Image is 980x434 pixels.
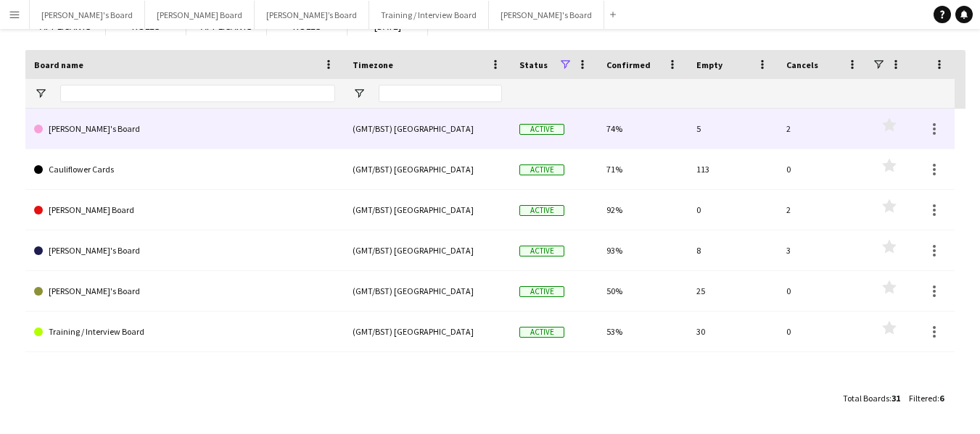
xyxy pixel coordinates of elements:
[598,190,688,230] div: 92%
[344,312,511,351] div: (GMT/BST) [GEOGRAPHIC_DATA]
[255,1,369,29] button: [PERSON_NAME]’s Board
[688,312,778,351] div: 30
[369,1,489,29] button: Training / Interview Board
[34,59,83,70] span: Board name
[909,384,944,412] div: :
[344,271,511,311] div: (GMT/BST) [GEOGRAPHIC_DATA]
[843,393,889,404] span: Total Boards
[34,271,335,312] a: [PERSON_NAME]'s Board
[519,59,548,70] span: Status
[778,149,868,189] div: 0
[688,230,778,270] div: 8
[30,1,145,29] button: [PERSON_NAME]'s Board
[344,190,511,230] div: (GMT/BST) [GEOGRAPHIC_DATA]
[519,327,564,338] span: Active
[145,1,255,29] button: [PERSON_NAME] Board
[939,393,944,404] span: 6
[843,384,900,412] div: :
[519,246,564,256] span: Active
[519,164,564,175] span: Active
[598,312,688,351] div: 53%
[778,190,868,230] div: 2
[519,286,564,297] span: Active
[34,87,47,100] button: Open Filter Menu
[598,230,688,270] div: 93%
[344,109,511,149] div: (GMT/BST) [GEOGRAPHIC_DATA]
[598,109,688,149] div: 74%
[34,190,335,230] a: [PERSON_NAME] Board
[892,393,900,404] span: 31
[778,312,868,351] div: 0
[786,59,818,70] span: Cancels
[606,59,651,70] span: Confirmed
[353,87,366,100] button: Open Filter Menu
[778,109,868,149] div: 2
[909,393,937,404] span: Filtered
[34,312,335,352] a: Training / Interview Board
[60,85,335,102] input: Board name Filter Input
[379,85,502,102] input: Timezone Filter Input
[344,149,511,189] div: (GMT/BST) [GEOGRAPHIC_DATA]
[519,205,564,216] span: Active
[34,149,335,190] a: Cauliflower Cards
[688,190,778,230] div: 0
[353,59,393,70] span: Timezone
[489,1,604,29] button: [PERSON_NAME]'s Board
[696,59,722,70] span: Empty
[344,230,511,270] div: (GMT/BST) [GEOGRAPHIC_DATA]
[34,230,335,271] a: [PERSON_NAME]'s Board
[778,230,868,270] div: 3
[34,109,335,149] a: [PERSON_NAME]'s Board
[519,124,564,135] span: Active
[598,271,688,311] div: 50%
[778,271,868,311] div: 0
[688,149,778,189] div: 113
[598,149,688,189] div: 71%
[688,271,778,311] div: 25
[688,109,778,149] div: 5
